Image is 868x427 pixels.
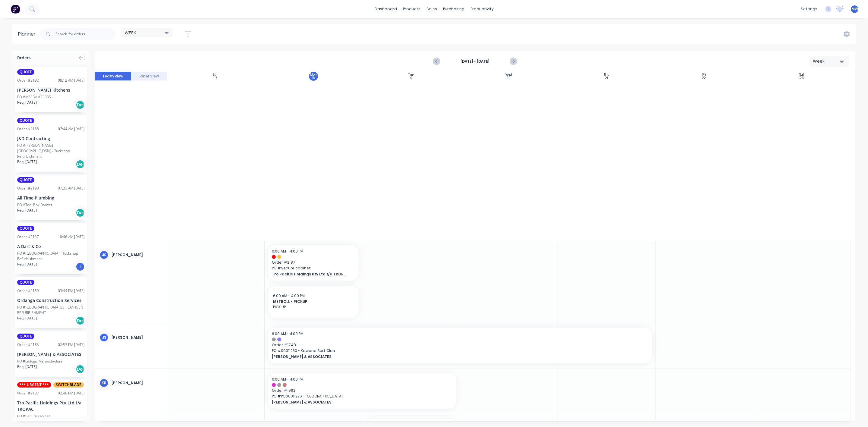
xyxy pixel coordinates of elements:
div: PO #[GEOGRAPHIC_DATA] SS - CANTEEN REFURBISHMENT [17,305,85,316]
div: settings [798,5,820,14]
div: Ordanga Construction Services [17,297,85,303]
div: [PERSON_NAME] [112,380,162,386]
button: Label View [131,72,167,81]
span: QUOTE [17,280,34,285]
div: J&D Contracting [17,135,85,142]
button: Team View [95,72,131,81]
div: 02:57 PM [DATE] [58,342,85,347]
div: Del [76,160,85,169]
div: [PERSON_NAME] & ASSOCIATES [17,351,85,357]
span: Req. [DATE] [17,208,37,213]
div: JS [99,250,108,259]
span: METROLL - PICKUP [273,299,354,304]
div: 17 [215,77,217,80]
div: products [400,5,423,14]
span: Req. [DATE] [17,159,37,165]
span: Tro Pacific Holdings Pty Ltd t/a TROPAC [272,272,347,277]
div: sales [423,5,440,14]
div: Week [813,58,841,64]
div: Del [76,316,85,325]
span: SWITCHBLADE [53,382,84,388]
div: 07:44 AM [DATE] [58,126,85,132]
div: [PERSON_NAME] [112,335,162,340]
span: Req. [DATE] [17,316,37,321]
div: A Dart & Co [17,243,85,250]
div: Mon [310,73,317,77]
div: Tue [408,73,414,77]
div: Del [76,365,85,374]
div: Planner [18,30,39,38]
span: PO # PO00011226 - [GEOGRAPHIC_DATA] [272,394,453,399]
span: QUOTE [17,226,34,231]
span: MW [851,6,858,12]
div: Del [76,208,85,217]
div: Sun [213,73,219,77]
div: JS [99,333,108,342]
div: 20 [507,77,511,80]
div: PO #[GEOGRAPHIC_DATA] - Tuckshop Refurbishment [17,251,85,262]
div: 21 [605,77,608,80]
span: Orders [17,55,31,61]
span: PICK UP [273,304,354,310]
div: Thu [604,73,609,77]
div: KB [99,378,108,388]
div: 23 [800,77,804,80]
div: Order # 2188 [17,126,39,132]
span: Order # 2187 [272,260,355,265]
div: Order # 2190 [17,186,39,191]
span: [PERSON_NAME] & ASSOCIATES [272,354,611,359]
div: 19 [410,77,412,80]
div: Del [76,100,85,109]
span: Req. [DATE] [17,364,37,369]
div: productivity [467,5,497,14]
span: PO # Secure cabinet [272,265,355,271]
div: 02:46 PM [DATE] [58,391,85,396]
span: 6:00 AM - 4:00 PM [272,377,303,382]
span: QUOTE [17,69,34,75]
div: 10:46 AM [DATE] [58,234,85,240]
strong: [DATE] - [DATE] [445,59,505,64]
div: Wed [505,73,512,77]
div: PO #MAEDA #25935 [17,94,51,100]
span: Req. [DATE] [17,100,37,105]
div: Sat [799,73,804,77]
div: Order # 2189 [17,288,39,294]
span: Order # 1748 [272,342,648,348]
div: PO #Secure cabinet [17,413,50,419]
button: Week [810,56,849,67]
div: Tro Pacific Holdings Pty Ltd t/a TROPAC [17,400,85,412]
div: Order # 2187 [17,391,39,396]
div: PO #[PERSON_NAME][GEOGRAPHIC_DATA] - Tuckshop Refurbishment [17,143,85,159]
span: PO # 00011230 - Kawana Surf Club [272,348,648,353]
span: 6:00 AM - 4:00 PM [272,249,303,254]
span: [PERSON_NAME] & ASSOCIATES [272,400,435,405]
div: PO #Tool Box Drawer [17,202,52,208]
div: All Time Plumbing [17,195,85,201]
span: QUOTE [17,118,34,123]
span: 6:00 AM - 4:00 PM [273,293,305,298]
span: 6:00 AM - 4:00 PM [272,331,303,336]
div: 03:44 PM [DATE] [58,288,85,294]
div: 22 [702,77,706,80]
div: Order # 2185 [17,342,39,347]
div: Order # 2192 [17,78,39,83]
div: 18 [312,77,315,80]
div: Fri [702,73,706,77]
img: Factory [11,5,20,14]
div: I [76,262,85,271]
span: QUOTE [17,177,34,183]
div: PO #Gologic Maroochydore [17,359,63,364]
div: purchasing [440,5,467,14]
div: 07:33 AM [DATE] [58,186,85,191]
a: dashboard [372,5,400,14]
span: Order # 1962 [272,388,453,393]
div: Order # 2157 [17,234,39,240]
input: Search for orders... [55,28,115,40]
span: WEEK [125,30,136,36]
span: Req. [DATE] [17,262,37,267]
div: [PERSON_NAME] [112,252,162,258]
div: [PERSON_NAME] Kitchens [17,87,85,93]
span: QUOTE [17,334,34,339]
div: 08:12 AM [DATE] [58,78,85,83]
